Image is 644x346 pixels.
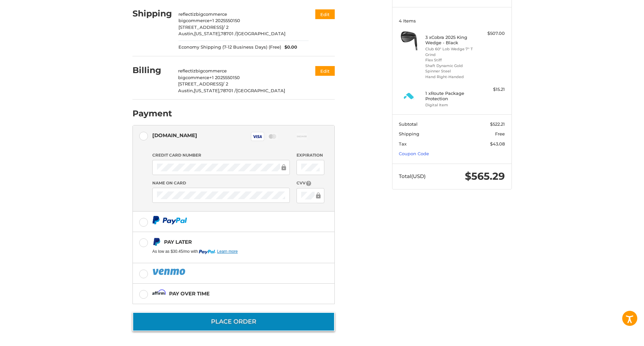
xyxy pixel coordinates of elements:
span: [STREET_ADDRESS] [178,81,223,86]
img: PayPal icon [152,216,187,224]
label: Name on Card [152,180,290,186]
button: Edit [315,9,335,19]
h4: 1 x Route Package Protection [425,91,477,102]
span: bigcommerce [178,75,209,80]
label: CVV [297,180,324,186]
span: Austin, [178,88,194,93]
span: / 2 [223,24,228,30]
button: Edit [315,66,335,76]
h3: 4 Items [399,18,505,23]
label: Credit Card Number [152,152,290,158]
span: +1 2025550150 [210,18,240,23]
span: 78701 / [220,88,236,93]
span: [STREET_ADDRESS] [178,24,223,30]
span: $522.21 [490,121,505,127]
div: [DOMAIN_NAME] [152,130,197,141]
h2: Shipping [132,8,172,19]
span: [US_STATE], [194,31,221,36]
span: Tax [399,141,407,147]
li: Flex Stiff [425,57,477,63]
span: $0.00 [281,44,297,51]
div: Pay over time [169,288,210,299]
span: 78701 / [221,31,236,36]
button: Place Order [132,312,335,331]
li: Shaft Dynamic Gold Spinner Steel [425,63,477,74]
span: Austin, [178,31,194,36]
iframe: PayPal Message 1 [152,249,292,255]
span: [GEOGRAPHIC_DATA] [236,31,285,36]
span: Economy Shipping (7-12 Business Days) (Free) [178,44,281,51]
li: Digital Item [425,102,477,108]
img: Pay Later icon [152,238,161,246]
a: Coupon Code [399,151,429,156]
li: Hand Right-Handed [425,74,477,80]
span: bigcommerce [196,11,227,17]
h4: 3 x Cobra 2025 King Wedge - Black [425,35,477,46]
span: $565.29 [465,170,505,182]
span: Subtotal [399,121,418,127]
span: $43.08 [490,141,505,147]
img: PayPal icon [152,268,186,276]
li: Club 60° Lob Wedge 7° T Grind [425,46,477,57]
span: +1 2025550150 [209,75,240,80]
span: [US_STATE], [194,88,220,93]
span: Total (USD) [399,173,426,179]
span: reflectiz [178,68,196,73]
span: reflectiz [178,11,196,17]
h2: Billing [132,65,172,75]
span: / 2 [223,81,228,86]
div: $15.21 [478,86,505,93]
h2: Payment [132,108,172,119]
div: $507.00 [478,30,505,37]
img: Affirm icon [152,289,166,298]
label: Expiration [297,152,324,158]
div: Pay Later [164,236,292,247]
span: bigcommerce [196,68,227,73]
span: Free [495,131,505,136]
span: [GEOGRAPHIC_DATA] [236,88,285,93]
span: Shipping [399,131,419,136]
span: bigcommerce [178,18,210,23]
